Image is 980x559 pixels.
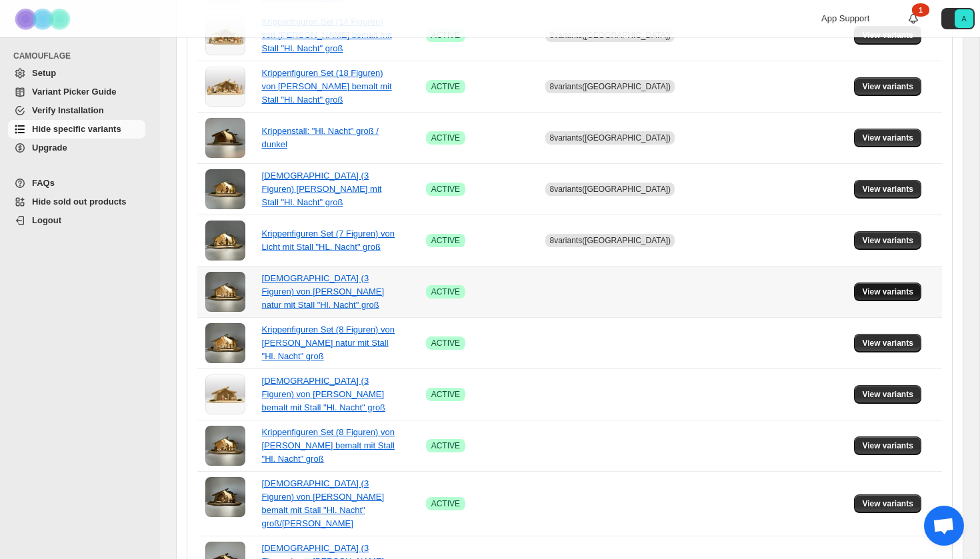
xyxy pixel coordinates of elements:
[205,272,245,312] img: Heilige Familie (3 Figuren) von Leonardo natur mit Stall "Hl. Nacht" groß
[549,185,671,194] span: 8 variants ([GEOGRAPHIC_DATA])
[862,81,913,92] span: View variants
[854,231,921,250] button: View variants
[8,83,145,101] a: Variant Picker Guide
[262,229,395,252] a: Krippenfiguren Set (7 Figuren) von Licht mit Stall "HL. Nacht" groß
[32,197,127,207] span: Hide sold out products
[862,286,913,297] span: View variants
[262,126,379,149] a: Krippenstall: "Hl. Nacht" groß / dunkel
[854,385,921,404] button: View variants
[11,1,77,37] img: Camouflage
[262,427,395,464] a: Krippenfiguren Set (8 Figuren) von [PERSON_NAME] bemalt mit Stall "Hl. Nacht" groß
[431,498,460,509] span: ACTIVE
[862,440,913,451] span: View variants
[8,139,145,157] a: Upgrade
[549,236,671,245] span: 8 variants ([GEOGRAPHIC_DATA])
[862,338,913,348] span: View variants
[205,323,245,363] img: Krippenfiguren Set (8 Figuren) von Leonardo natur mit Stall "Hl. Nacht" groß
[32,68,56,78] span: Setup
[854,77,921,96] button: View variants
[431,81,460,92] span: ACTIVE
[431,184,460,195] span: ACTIVE
[8,101,145,120] a: Verify Installation
[205,169,245,209] img: Heilige Familie (3 Figuren) von Licht mit Stall "Hl. Nacht" groß
[431,338,460,348] span: ACTIVE
[8,174,145,193] a: FAQs
[32,105,104,115] span: Verify Installation
[854,129,921,147] button: View variants
[32,215,61,225] span: Logout
[549,82,671,91] span: 8 variants ([GEOGRAPHIC_DATA])
[262,324,395,361] a: Krippenfiguren Set (8 Figuren) von [PERSON_NAME] natur mit Stall "Hl. Nacht" groß
[262,68,392,105] a: Krippenfiguren Set (18 Figuren) von [PERSON_NAME] bemalt mit Stall "Hl. Nacht" groß
[862,389,913,400] span: View variants
[941,8,975,29] button: Avatar with initials A
[13,51,151,61] span: CAMOUFLAGE
[961,15,967,23] text: A
[854,282,921,301] button: View variants
[262,171,382,207] a: [DEMOGRAPHIC_DATA] (3 Figuren) [PERSON_NAME] mit Stall "Hl. Nacht" groß
[862,498,913,509] span: View variants
[205,67,245,107] img: Krippenfiguren Set (18 Figuren) von Leonardo bemalt mit Stall "Hl. Nacht" groß
[431,235,460,246] span: ACTIVE
[205,477,245,517] img: Heilige Familie (3 Figuren) von Leonardo bemalt mit Stall "Hl. Nacht" groß/dunkel
[8,120,145,139] a: Hide specific variants
[205,221,245,261] img: Krippenfiguren Set (7 Figuren) von Licht mit Stall "HL. Nacht" groß
[854,180,921,199] button: View variants
[854,436,921,455] button: View variants
[854,334,921,352] button: View variants
[205,426,245,466] img: Krippenfiguren Set (8 Figuren) von Leonardo bemalt mit Stall "Hl. Nacht" groß
[205,118,245,158] img: Krippenstall: "Hl. Nacht" groß / dunkel
[431,389,460,400] span: ACTIVE
[549,133,671,143] span: 8 variants ([GEOGRAPHIC_DATA])
[431,133,460,143] span: ACTIVE
[32,87,116,97] span: Variant Picker Guide
[912,3,929,17] div: 1
[8,193,145,211] a: Hide sold out products
[862,235,913,246] span: View variants
[32,143,67,153] span: Upgrade
[431,440,460,451] span: ACTIVE
[262,273,385,310] a: [DEMOGRAPHIC_DATA] (3 Figuren) von [PERSON_NAME] natur mit Stall "Hl. Nacht" groß
[32,178,55,188] span: FAQs
[262,478,385,528] a: [DEMOGRAPHIC_DATA] (3 Figuren) von [PERSON_NAME] bemalt mit Stall "Hl. Nacht" groß/[PERSON_NAME]
[205,374,245,414] img: Heilige Familie (3 Figuren) von Leonardo bemalt mit Stall "Hl. Nacht" groß
[431,286,460,297] span: ACTIVE
[8,64,145,83] a: Setup
[955,9,973,28] span: Avatar with initials A
[862,133,913,143] span: View variants
[8,211,145,230] a: Logout
[821,13,869,23] span: App Support
[924,506,964,546] div: Chat öffnen
[854,494,921,513] button: View variants
[907,12,920,25] a: 1
[262,376,386,412] a: [DEMOGRAPHIC_DATA] (3 Figuren) von [PERSON_NAME] bemalt mit Stall "Hl. Nacht" groß
[862,184,913,195] span: View variants
[32,124,121,134] span: Hide specific variants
